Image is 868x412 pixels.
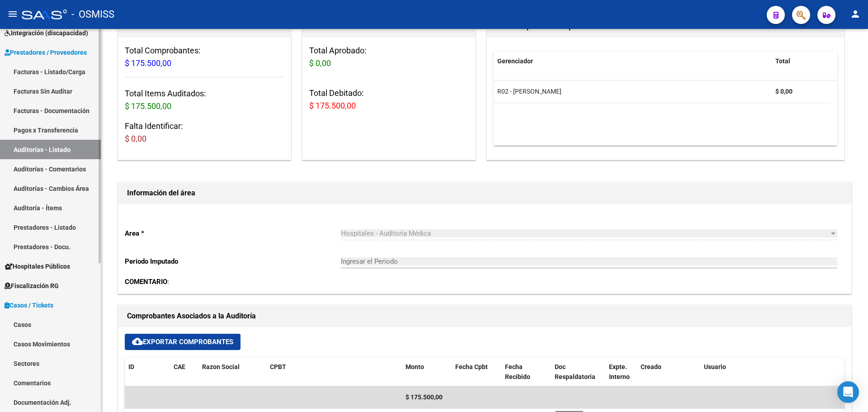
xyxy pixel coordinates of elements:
datatable-header-cell: ID [125,357,170,387]
span: $ 175.500,00 [125,101,171,111]
span: Total [775,57,790,65]
span: Doc Respaldatoria [555,363,595,381]
span: $ 175.500,00 [309,101,356,110]
datatable-header-cell: CPBT [266,357,402,387]
span: R02 - [PERSON_NAME] [497,88,561,95]
span: Creado [641,363,661,370]
h3: Total Items Auditados: [125,87,284,113]
datatable-header-cell: Creado [637,357,700,387]
mat-icon: person [850,9,861,19]
span: Exportar Comprobantes [132,338,233,346]
span: Fiscalización RG [5,281,59,291]
span: Fecha Cpbt [455,363,488,370]
span: Razon Social [202,363,240,370]
p: Periodo Imputado [125,256,341,266]
span: $ 175.500,00 [406,393,443,401]
strong: $ 0,00 [775,88,793,95]
button: Exportar Comprobantes [125,334,241,350]
datatable-header-cell: Fecha Recibido [501,357,551,387]
h1: Comprobantes Asociados a la Auditoría [127,309,842,323]
span: Usuario [704,363,726,370]
datatable-header-cell: Razon Social [198,357,266,387]
datatable-header-cell: Gerenciador [494,52,772,71]
datatable-header-cell: Monto [402,357,452,387]
strong: COMENTARIO [125,278,167,286]
span: Prestadores / Proveedores [5,47,87,57]
span: CAE [174,363,185,370]
div: Open Intercom Messenger [837,381,859,403]
span: Hospitales - Auditoría Médica [341,229,431,237]
span: Monto [406,363,424,370]
h3: Total Aprobado: [309,44,468,70]
span: CPBT [270,363,286,370]
span: Integración (discapacidad) [5,28,88,38]
span: ID [128,363,134,370]
p: Area * [125,228,341,238]
span: $ 0,00 [309,58,331,68]
span: $ 175.500,00 [125,58,171,68]
datatable-header-cell: Fecha Cpbt [452,357,501,387]
span: Gerenciador [497,57,533,65]
datatable-header-cell: Total [772,52,830,71]
span: Expte. Interno [609,363,630,381]
mat-icon: cloud_download [132,336,143,347]
mat-icon: menu [7,9,18,19]
h3: Total Comprobantes: [125,44,284,70]
datatable-header-cell: Doc Respaldatoria [551,357,605,387]
span: - OSMISS [71,5,114,24]
span: Hospitales Públicos [5,261,70,271]
span: $ 0,00 [125,134,146,143]
datatable-header-cell: Expte. Interno [605,357,637,387]
datatable-header-cell: CAE [170,357,198,387]
h1: Información del área [127,186,842,200]
h3: Falta Identificar: [125,120,284,145]
span: Fecha Recibido [505,363,530,381]
span: Casos / Tickets [5,300,53,310]
h3: Total Debitado: [309,87,468,112]
span: : [125,278,169,286]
